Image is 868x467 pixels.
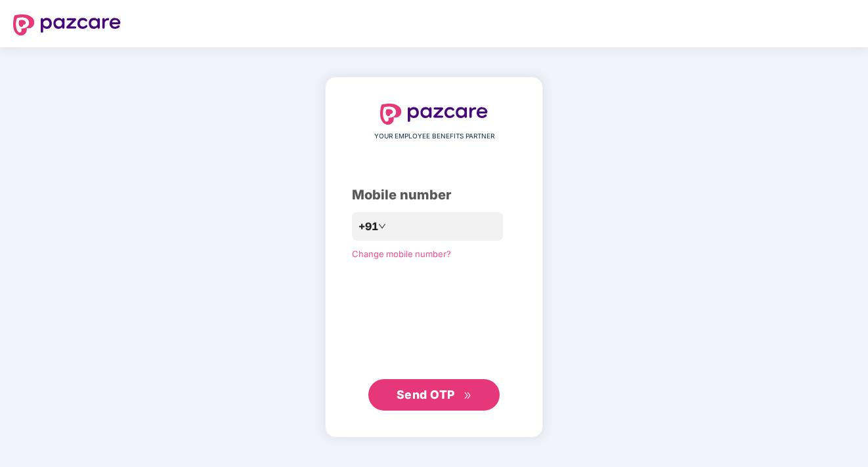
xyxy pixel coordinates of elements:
div: Mobile number [352,185,516,205]
button: Send OTPdouble-right [368,379,500,411]
span: down [378,222,386,230]
span: +91 [358,218,378,235]
span: Send OTP [397,388,455,401]
a: Change mobile number? [352,249,451,259]
img: logo [380,104,488,125]
span: double-right [464,392,472,400]
img: logo [13,14,121,35]
span: YOUR EMPLOYEE BENEFITS PARTNER [374,131,494,142]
